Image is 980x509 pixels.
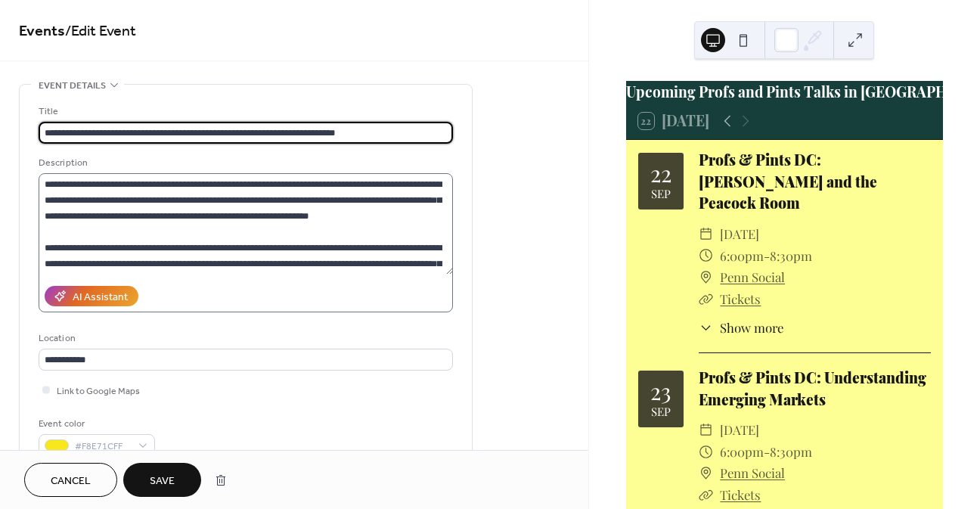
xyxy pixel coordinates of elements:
div: ​ [699,484,713,506]
div: ​ [699,266,713,288]
button: Cancel [24,463,117,497]
a: Penn Social [720,266,785,288]
span: Cancel [51,473,91,489]
span: - [764,441,770,463]
span: Link to Google Maps [57,383,140,399]
a: Tickets [720,290,761,307]
button: ​Show more [699,318,784,337]
div: Sep [651,406,671,417]
span: - [764,245,770,267]
button: Save [123,463,201,497]
span: Show more [720,318,783,337]
div: 22 [650,162,671,185]
span: 6:00pm [720,441,764,463]
span: 8:30pm [770,441,812,463]
span: 6:00pm [720,245,764,267]
a: Profs & Pints DC: Understanding Emerging Markets [699,368,926,409]
div: ​ [699,245,713,267]
div: ​ [699,462,713,484]
a: Events [19,17,65,46]
div: Location [39,331,450,346]
div: ​ [699,419,713,441]
span: #F8E71CFF [75,439,131,455]
div: Description [39,155,450,171]
span: Save [150,473,175,489]
div: Title [39,104,450,119]
div: Event color [39,416,152,432]
div: Sep [651,188,671,200]
span: [DATE] [720,419,759,441]
span: / Edit Event [65,17,136,46]
span: Event details [39,78,106,94]
div: Upcoming Profs and Pints Talks in [GEOGRAPHIC_DATA][US_STATE] [626,81,943,103]
a: Tickets [720,486,761,503]
div: ​ [699,318,713,337]
div: ​ [699,223,713,245]
span: [DATE] [720,223,759,245]
button: AI Assistant [45,286,138,306]
div: ​ [699,441,713,463]
a: Profs & Pints DC: [PERSON_NAME] and the Peacock Room [699,150,877,213]
a: Penn Social [720,462,785,484]
div: AI Assistant [73,290,128,306]
div: 23 [650,380,671,402]
span: 8:30pm [770,245,812,267]
div: ​ [699,288,713,310]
